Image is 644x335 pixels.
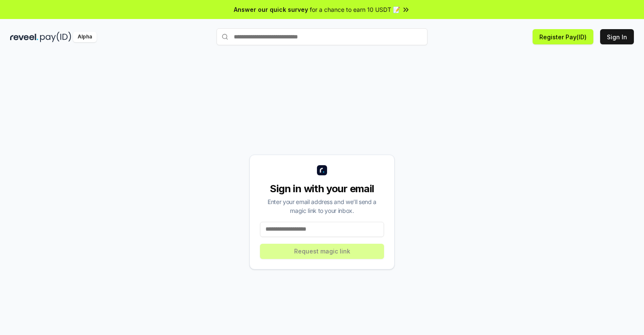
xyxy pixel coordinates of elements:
span: for a chance to earn 10 USDT 📝 [310,5,400,14]
span: Answer our quick survey [234,5,308,14]
img: reveel_dark [10,32,38,42]
button: Sign In [600,29,634,44]
div: Sign in with your email [260,182,384,196]
div: Enter your email address and we’ll send a magic link to your inbox. [260,197,384,215]
div: Alpha [73,32,97,42]
button: Register Pay(ID) [533,29,593,44]
img: pay_id [40,32,71,42]
img: logo_small [317,165,327,175]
